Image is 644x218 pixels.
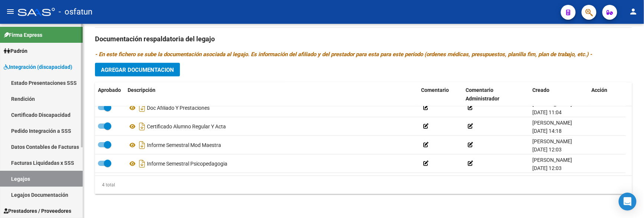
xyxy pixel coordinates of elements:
datatable-header-cell: Comentario Administrador [463,83,529,107]
span: Firma Express [4,31,42,39]
div: Certificado Alumno Regular Y Acta [128,121,415,133]
span: [DATE] 12:03 [532,166,562,171]
i: Descargar documento [137,121,147,133]
span: [DATE] 12:03 [532,147,562,153]
div: 4 total [95,181,115,189]
span: [DATE] 11:04 [532,110,562,116]
datatable-header-cell: Acción [589,83,626,107]
i: Descargar documento [137,140,147,151]
i: - En este fichero se sube la documentación asociada al legajo. Es información del afiliado y del ... [95,51,592,58]
span: Integración (discapacidad) [4,63,72,71]
span: [PERSON_NAME] [532,139,572,145]
button: Agregar Documentacion [95,63,180,77]
datatable-header-cell: Comentario [418,83,463,107]
h3: Documentación respaldatoria del legajo [95,34,632,44]
mat-icon: menu [6,7,15,16]
div: Open Intercom Messenger [619,193,637,211]
i: Descargar documento [137,102,147,114]
span: - osfatun [59,4,92,20]
span: Agregar Documentacion [101,67,174,73]
span: Prestadores / Proveedores [4,207,71,215]
span: Padrón [4,47,27,55]
datatable-header-cell: Aprobado [95,83,125,107]
datatable-header-cell: Descripción [125,83,418,107]
div: Informe Semestral Psicopedagogia [128,158,415,170]
span: Comentario Administrador [466,87,499,102]
datatable-header-cell: Creado [529,83,589,107]
i: Descargar documento [137,158,147,170]
span: Creado [532,87,549,93]
span: [DATE] 14:18 [532,128,562,134]
span: Aprobado [98,87,121,93]
mat-icon: person [629,7,638,16]
span: Acción [592,87,608,93]
div: Doc Afiliado Y Prestaciones [128,102,415,114]
span: [PERSON_NAME] [532,157,572,163]
span: [PERSON_NAME] [532,102,572,108]
span: Descripción [128,87,155,93]
div: Informe Semestral Mod Maestra [128,140,415,151]
span: [PERSON_NAME] [532,120,572,126]
span: Comentario [421,87,449,93]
